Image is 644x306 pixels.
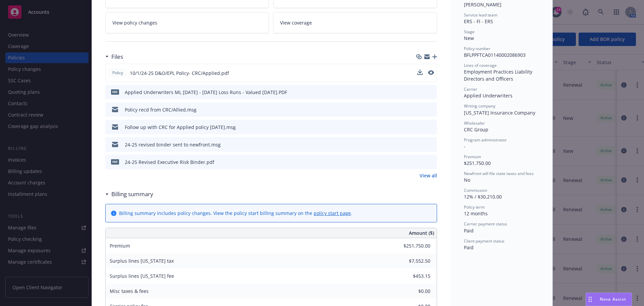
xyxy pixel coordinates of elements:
[464,103,495,109] span: Writing company
[464,137,507,143] span: Program administrator
[428,89,434,96] button: preview file
[464,210,488,217] span: 12 months
[417,70,423,77] button: download file
[125,89,287,96] div: Applied Underwriters ML [DATE] - [DATE] Loss Runs - Valued [DATE].PDF
[464,12,497,18] span: Service lead team
[464,238,504,244] span: Client payment status
[464,221,507,227] span: Carrier payment status
[464,204,485,210] span: Policy term
[464,177,470,183] span: No
[464,29,475,35] span: Stage
[586,293,594,306] div: Drag to move
[418,106,423,113] button: download file
[125,106,197,113] div: Policy recd from CRC/Allied.msg
[464,92,513,99] span: Applied Underwriters
[464,187,487,193] span: Commission
[110,288,149,294] span: Misc taxes & fees
[464,52,526,58] span: BFLPPFTCA01140002086903
[110,243,130,249] span: Premium
[111,190,153,199] h3: Billing summary
[428,159,434,166] button: preview file
[125,159,214,166] div: 24-25 Revised Executive Risk Binder.pdf
[464,75,539,82] div: Directors and Officers
[464,154,481,160] span: Premium
[464,110,535,116] span: [US_STATE] Insurance Company
[280,19,312,26] span: View coverage
[418,141,423,148] button: download file
[391,241,434,251] input: 0.00
[464,1,501,8] span: [PERSON_NAME]
[464,227,474,234] span: Paid
[428,124,434,131] button: preview file
[409,229,434,236] span: Amount ($)
[110,273,174,279] span: Surplus lines [US_STATE] fee
[418,124,423,131] button: download file
[273,12,437,33] a: View coverage
[464,160,491,166] span: $251,750.00
[464,126,488,133] span: CRC Group
[105,12,269,33] a: View policy changes
[417,70,423,75] button: download file
[418,89,423,96] button: download file
[428,70,434,77] button: preview file
[464,62,497,68] span: Lines of coverage
[391,271,434,281] input: 0.00
[600,296,626,302] span: Nova Assist
[110,258,174,264] span: Surplus lines [US_STATE] tax
[464,143,466,149] span: -
[111,52,123,61] h3: Files
[125,124,236,131] div: Follow up with CRC for Applied policy [DATE].msg
[464,35,474,41] span: New
[130,70,229,77] span: 10/1/24-25 D&O/EPL Policy- CRC/Applied.pdf
[464,68,539,75] div: Employment Practices Liability
[464,244,474,251] span: Paid
[420,172,437,179] a: View all
[428,106,434,113] button: preview file
[464,86,477,92] span: Carrier
[105,190,153,199] div: Billing summary
[111,159,119,164] span: pdf
[314,210,351,216] a: policy start page
[119,210,352,217] div: Billing summary includes policy changes. View the policy start billing summary on the .
[464,46,490,51] span: Policy number
[428,70,434,75] button: preview file
[105,52,123,61] div: Files
[111,89,119,94] span: PDF
[418,159,423,166] button: download file
[586,293,632,306] button: Nova Assist
[464,18,493,25] span: ERS - FI - ERS
[428,141,434,148] button: preview file
[125,141,221,148] div: 24-25 revised binder sent to newfront.msg
[391,256,434,266] input: 0.00
[464,171,534,176] span: Newfront will file state taxes and fees
[464,193,502,200] span: 12% / $30,210.00
[391,286,434,296] input: 0.00
[112,19,157,26] span: View policy changes
[464,120,485,126] span: Wholesaler
[111,70,124,76] span: Policy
